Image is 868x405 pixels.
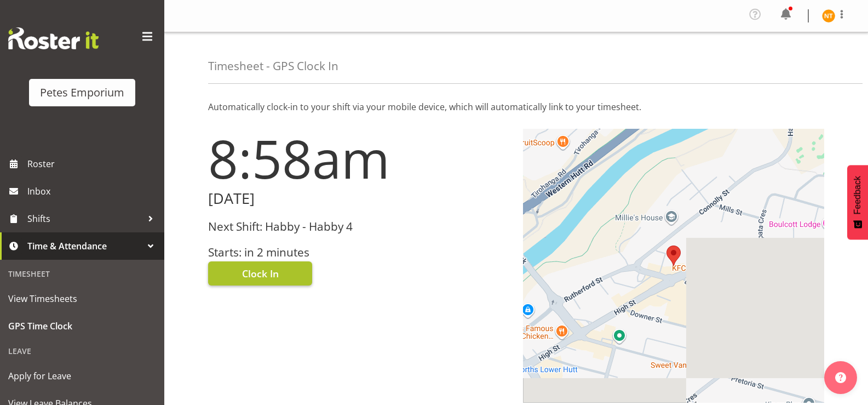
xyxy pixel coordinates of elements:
[208,100,824,113] p: Automatically clock-in to your shift via your mobile device, which will automatically link to you...
[3,340,162,362] div: Leave
[27,238,142,254] span: Time & Attendance
[835,372,846,383] img: help-xxl-2.png
[8,290,156,307] span: View Timesheets
[3,285,162,312] a: View Timesheets
[208,246,510,259] h3: Starts: in 2 minutes
[208,129,510,188] h1: 8:58am
[3,312,162,340] a: GPS Time Clock
[8,368,156,384] span: Apply for Leave
[3,263,162,285] div: Timesheet
[208,190,510,207] h2: [DATE]
[847,165,868,239] button: Feedback - Show survey
[242,266,279,281] span: Clock In
[208,261,312,286] button: Clock In
[208,220,510,233] h3: Next Shift: Habby - Habby 4
[853,176,863,214] span: Feedback
[27,210,142,227] span: Shifts
[40,84,124,101] div: Petes Emporium
[208,60,338,72] h4: Timesheet - GPS Clock In
[8,27,99,49] img: Rosterit website logo
[8,318,156,334] span: GPS Time Clock
[27,183,159,199] span: Inbox
[3,362,162,390] a: Apply for Leave
[822,9,835,22] img: nicole-thomson8388.jpg
[27,156,159,172] span: Roster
